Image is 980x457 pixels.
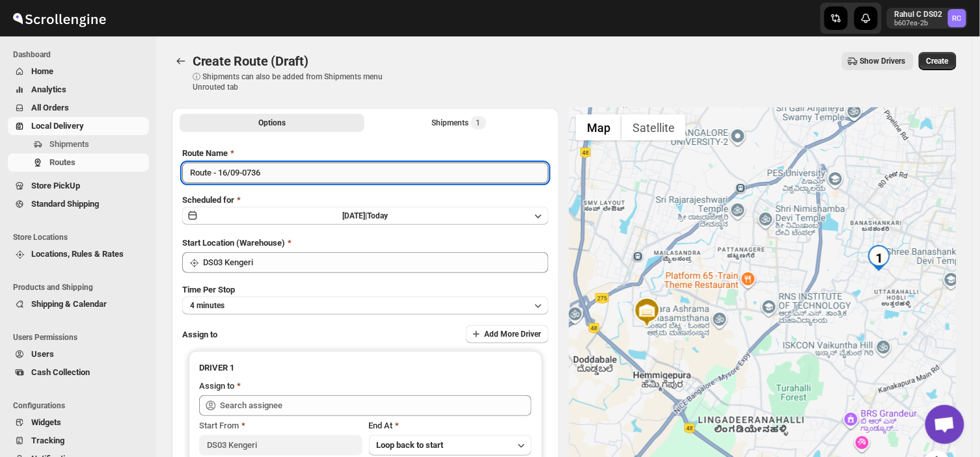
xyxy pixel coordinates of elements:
[343,211,368,220] span: [DATE] |
[369,435,532,456] button: Loop back to start
[31,121,84,131] span: Local Delivery
[203,252,549,273] input: Search location
[484,329,541,339] span: Add More Driver
[919,52,957,70] button: Create
[199,421,239,430] span: Start From
[13,232,150,242] span: Store Locations
[172,52,190,70] button: Routes
[8,62,149,81] button: Home
[8,153,149,172] button: Routes
[49,139,89,149] span: Shipments
[927,56,949,66] span: Create
[31,85,66,94] span: Analytics
[377,440,444,450] span: Loop back to start
[31,299,107,309] span: Shipping & Calendar
[31,349,54,359] span: Users
[8,245,149,263] button: Locations, Rules & Rates
[369,419,532,432] div: End At
[193,72,398,92] p: ⓘ Shipments can also be added from Shipments menu Unrouted tab
[180,114,364,132] button: All Route Options
[8,413,149,432] button: Widgets
[13,400,150,411] span: Configurations
[182,148,228,158] span: Route Name
[576,114,621,140] button: Show street map
[182,195,234,205] span: Scheduled for
[925,405,964,444] div: Open chat
[887,8,968,29] button: User menu
[182,296,549,315] button: 4 minutes
[13,49,150,60] span: Dashboard
[8,99,149,117] button: All Orders
[199,380,234,393] div: Assign to
[190,300,225,311] span: 4 minutes
[476,118,481,128] span: 1
[367,114,552,132] button: Selected Shipments
[31,181,80,190] span: Store PickUp
[31,417,61,427] span: Widgets
[182,238,285,248] span: Start Location (Warehouse)
[8,135,149,153] button: Shipments
[953,14,962,23] text: RC
[182,207,549,225] button: [DATE]|Today
[220,395,532,416] input: Search assignee
[860,56,906,66] span: Show Drivers
[621,114,686,140] button: Show satellite imagery
[368,211,388,220] span: Today
[13,332,150,343] span: Users Permissions
[31,199,99,209] span: Standard Shipping
[432,116,486,129] div: Shipments
[31,103,69,112] span: All Orders
[8,345,149,363] button: Users
[895,9,943,20] p: Rahul C DS02
[842,52,914,70] button: Show Drivers
[8,81,149,99] button: Analytics
[466,325,549,343] button: Add More Driver
[948,9,966,27] span: Rahul C DS02
[8,363,149,382] button: Cash Collection
[31,249,124,259] span: Locations, Rules & Rates
[193,53,308,69] span: Create Route (Draft)
[31,367,90,377] span: Cash Collection
[199,361,532,374] h3: DRIVER 1
[258,118,286,128] span: Options
[13,282,150,293] span: Products and Shipping
[182,330,217,339] span: Assign to
[182,285,235,294] span: Time Per Stop
[31,436,64,445] span: Tracking
[31,66,53,76] span: Home
[895,20,943,27] p: b607ea-2b
[182,163,549,183] input: Eg: Bengaluru Route
[49,157,75,167] span: Routes
[866,245,892,271] div: 1
[8,295,149,313] button: Shipping & Calendar
[8,432,149,450] button: Tracking
[10,2,108,34] img: ScrollEngine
